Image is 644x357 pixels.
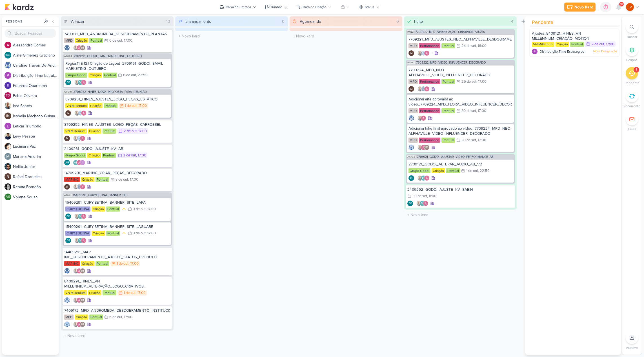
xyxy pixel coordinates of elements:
[65,80,71,85] div: Criador(a): Aline Gimenez Graciano
[65,103,88,108] div: VN Millenium
[5,92,11,99] div: Fabio Oliveira
[75,315,88,320] div: Criação
[64,38,74,43] div: MPD
[125,104,137,108] div: 1 de out
[408,162,512,167] div: 2709121_GODOI_ALTERAR_AUDIO_AB_V2
[103,73,117,78] div: Pontual
[424,145,430,150] div: Isabella Machado Guimarães
[72,184,85,190] div: Colaboradores: Iara Santos, Caroline Traven De Andrade, Alessandra Gomes
[87,153,101,158] div: Criação
[64,129,87,134] div: VN Millenium
[407,30,414,33] span: IM163
[64,290,87,295] div: VN Millenium
[80,160,85,165] img: Distribuição Time Estratégico
[13,73,59,78] div: D i s t r i b u i ç ã o T i m e E s t r a t é g i c o
[66,81,70,84] p: AG
[466,169,478,173] div: 1 de out
[424,175,430,181] img: Alessandra Gomes
[73,184,79,190] img: Iara Santos
[65,110,71,116] div: Criador(a): Isabella Machado Guimarães
[74,90,147,93] span: 8708082_HINES_NOVA_PROPOSTA_PARA_REUNIAO
[5,133,11,140] img: Levy Pessoa
[74,80,80,85] img: Iara Santos
[88,73,102,78] div: Criação
[407,201,413,206] div: Aline Gimenez Graciano
[415,201,428,206] div: Colaboradores: Iara Santos, Aline Gimenez Graciano, Alessandra Gomes
[75,38,88,43] div: Criação
[77,214,83,219] div: Aline Gimenez Graciano
[408,50,414,56] div: Isabella Machado Guimarães
[77,80,83,85] div: Aline Gimenez Graciano
[593,49,617,54] p: Nova Designação
[73,160,79,165] div: Aline Gimenez Graciano
[65,214,71,219] div: Aline Gimenez Graciano
[74,238,80,243] img: Iara Santos
[5,29,56,38] input: Buscar Pessoas
[604,42,614,46] div: , 17:00
[591,42,604,46] div: 2 de out
[137,129,147,133] div: , 17:00
[72,45,85,51] div: Colaboradores: Iara Santos, Alessandra Gomes, Isabella Machado Guimarães
[416,86,430,92] div: Colaboradores: Iara Santos, Caroline Traven De Andrade, Alessandra Gomes
[64,55,73,58] span: AG204
[88,129,101,134] div: Criação
[626,3,634,11] div: Joney Viana
[103,129,116,134] div: Pontual
[407,155,416,158] span: AG732
[176,32,287,40] input: + Novo kard
[416,61,486,64] span: 7709222_MPD_VIDEO_INFLUENCER_DECORADO
[625,80,639,86] p: Pendente
[81,261,94,266] div: Criação
[65,200,169,205] div: 15409291_CURY|BETINA_BANNER_SITE_LAPA
[64,184,70,190] div: Isabella Machado Guimarães
[636,68,637,72] div: 1
[461,80,476,84] div: 25 de set
[164,19,172,24] div: 10
[6,114,10,118] p: IM
[461,109,476,113] div: 30 de set
[73,268,79,274] img: Iara Santos
[13,164,59,170] div: N e l i t o J u n i o r
[64,160,70,165] div: Criador(a): Aline Gimenez Graciano
[532,31,589,41] span: Ajustes_8409121_HINES_VN MILLENNIUM_CRIAÇÃO_MOTION
[77,238,83,243] div: Aline Gimenez Graciano
[623,104,640,109] p: Recorrente
[74,214,80,219] img: Iara Santos
[65,238,71,243] div: Criador(a): Aline Gimenez Graciano
[408,68,512,78] div: 7709224_MPD_NEO ALPHAVILLE_VIDEO_INFLUENCER_DECORADO
[73,45,79,51] img: Iara Santos
[408,175,414,181] div: Aline Gimenez Graciano
[408,86,414,92] div: Isabella Machado Guimarães
[65,97,169,102] div: 8709251_HINES_AJUSTES_LOGO_PEÇAS_ESTÁTICO
[64,160,70,165] div: Aline Gimenez Graciano
[116,178,128,181] div: 3 de out
[13,52,59,58] div: A l i n e G i m e n e z G r a c i a n o
[64,279,170,289] div: 8409291_HINES_VN MILLENNIUM_ALTERAÇÃO_LOGO_CRIATIVOS ATIVOS_ESTÁTICO
[564,3,596,12] button: Novo Kard
[419,79,440,84] div: Performance
[65,61,169,71] div: Régua 11 E 12 | Criação de Layout_2709191_GODOI_EMAIL MARKETING_OUTUBRO
[13,184,59,190] div: R e n a t a B r a n d ã o
[79,239,82,242] p: AG
[419,108,440,113] div: Performance
[5,123,11,129] img: Leticia Triumpho
[408,126,512,136] div: Adicionar take final aprovado ao vídeo_7709224_MPD_NEO ALPHAVILLE_VIDEO_INFLUENCER_DECORADO
[80,136,85,141] img: Alessandra Gomes
[64,261,80,266] div: MAR INC
[532,42,554,47] div: VN Millenium
[13,133,59,139] div: L e v y P e s s o a
[76,160,82,165] img: Alessandra Gomes
[628,5,632,10] p: JV
[13,103,59,109] div: I a r a S a n t o s
[394,19,401,24] div: 0
[109,39,122,42] div: 6 de out
[89,38,103,43] div: Pontual
[408,138,418,143] div: MPD
[419,201,425,206] div: Aline Gimenez Graciano
[128,178,138,181] div: , 17:00
[416,115,426,121] div: Colaboradores: Iara Santos, Alessandra Gomes
[81,47,84,50] p: IM
[408,168,430,173] div: Grupo Godoi
[76,45,82,51] img: Alessandra Gomes
[5,113,11,119] div: Isabella Machado Guimarães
